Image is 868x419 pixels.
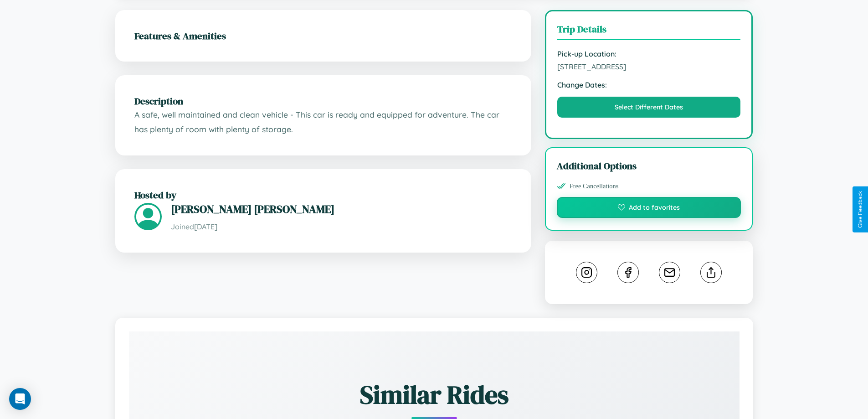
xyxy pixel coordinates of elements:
[171,202,512,217] h3: [PERSON_NAME] [PERSON_NAME]
[557,159,741,172] h3: Additional Options
[9,388,31,410] div: Open Intercom Messenger
[134,29,512,42] h2: Features & Amenities
[857,191,863,228] div: Give Feedback
[557,62,741,71] span: [STREET_ADDRESS]
[557,80,741,89] strong: Change Dates:
[134,188,512,202] h2: Hosted by
[171,220,512,233] p: Joined [DATE]
[134,108,512,136] p: A safe, well maintained and clean vehicle - This car is ready and equipped for adventure. The car...
[557,197,741,218] button: Add to favorites
[557,22,741,40] h3: Trip Details
[161,377,708,412] h2: Similar Rides
[557,97,741,118] button: Select Different Dates
[557,49,741,58] strong: Pick-up Location:
[134,94,512,108] h2: Description
[570,182,619,190] span: Free Cancellations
